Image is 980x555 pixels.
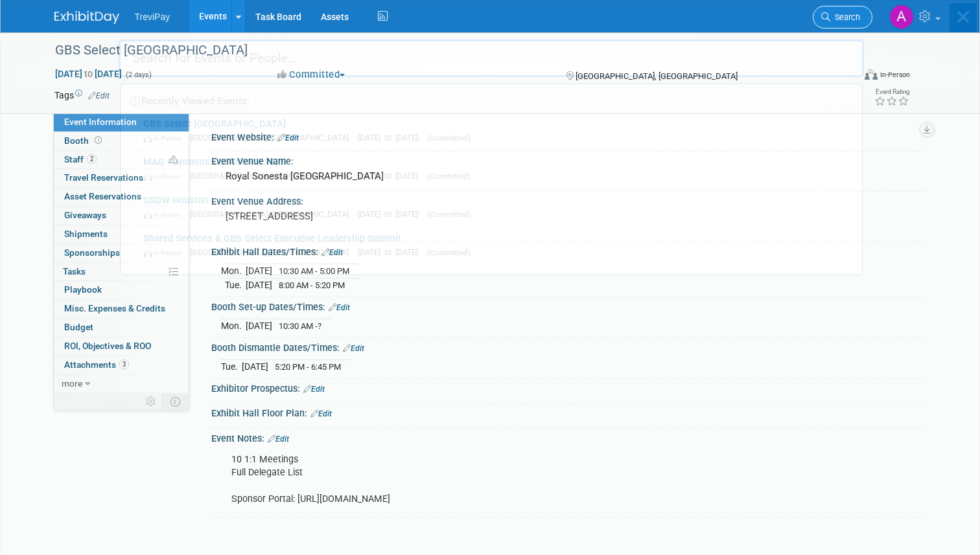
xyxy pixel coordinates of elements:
span: In-Person [143,210,187,219]
span: In-Person [143,172,187,181]
a: MAG Payments Conference 2025 In-Person [GEOGRAPHIC_DATA], [GEOGRAPHIC_DATA] [DATE] to [DATE] (Com... [137,150,856,188]
span: [GEOGRAPHIC_DATA], [GEOGRAPHIC_DATA] [190,209,355,219]
span: (Committed) [427,172,471,181]
span: [DATE] to [DATE] [358,209,425,219]
a: SSOW Houston In-Person [GEOGRAPHIC_DATA], [GEOGRAPHIC_DATA] [DATE] to [DATE] (Committed) [137,188,856,226]
span: (Committed) [427,210,471,219]
a: Shared Services & GBS Select Executive Leadership Summit In-Person [GEOGRAPHIC_DATA], [GEOGRAPHIC... [137,227,856,264]
div: Recently Viewed Events: [127,84,856,112]
a: GBS Select [GEOGRAPHIC_DATA] In-Person [GEOGRAPHIC_DATA], [GEOGRAPHIC_DATA] [DATE] to [DATE] (Com... [137,112,856,150]
span: In-Person [143,249,187,257]
span: [GEOGRAPHIC_DATA], [GEOGRAPHIC_DATA] [190,247,355,257]
span: In-Person [143,134,187,142]
span: [DATE] to [DATE] [358,247,425,257]
span: (Committed) [427,133,471,142]
input: Search for Events or People... [119,40,864,77]
span: (Committed) [427,248,471,257]
span: [DATE] to [DATE] [358,171,425,181]
span: [GEOGRAPHIC_DATA], [GEOGRAPHIC_DATA] [190,171,355,181]
span: [DATE] to [DATE] [358,133,425,142]
span: [GEOGRAPHIC_DATA], [GEOGRAPHIC_DATA] [190,133,355,142]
